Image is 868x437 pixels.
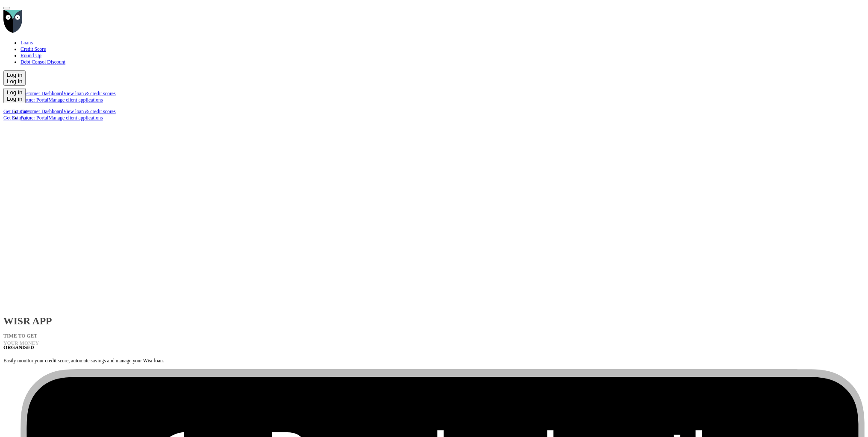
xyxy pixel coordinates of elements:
h4: TIME TO GET YOUR MONEY ORGANISED [3,332,865,351]
span: Manage client applications [48,115,103,121]
div: Log in [7,72,22,78]
a: Loans [21,40,865,46]
button: Log in [3,70,26,86]
div: Log in [7,89,22,96]
div: TO [18,333,25,340]
span: View loan & credit scores [63,108,116,114]
h1: WISR APP [3,316,865,327]
button: Open Menu [3,7,10,9]
div: Log in [7,96,22,102]
div: TIME [3,333,17,340]
a: Go to home page [3,28,23,34]
a: Credit Score [21,46,865,52]
a: Partner PortalManage client applications [21,115,103,121]
div: ORGANISED [3,344,34,351]
div: YOUR [3,341,18,347]
p: Easily monitor your credit score, automate savings and manage your Wisr loan. [3,358,865,364]
span: Partner Portal [21,115,48,121]
div: Log in [7,78,22,84]
div: MONEY [20,341,39,347]
a: Customer DashboardView loan & credit scores [21,108,116,114]
div: GET [26,333,37,340]
a: Round Up [21,52,865,59]
a: Debt Consol Discount [21,59,865,65]
button: Log in [3,88,26,103]
span: Customer Dashboard [21,108,63,114]
img: Wisr [3,10,23,33]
